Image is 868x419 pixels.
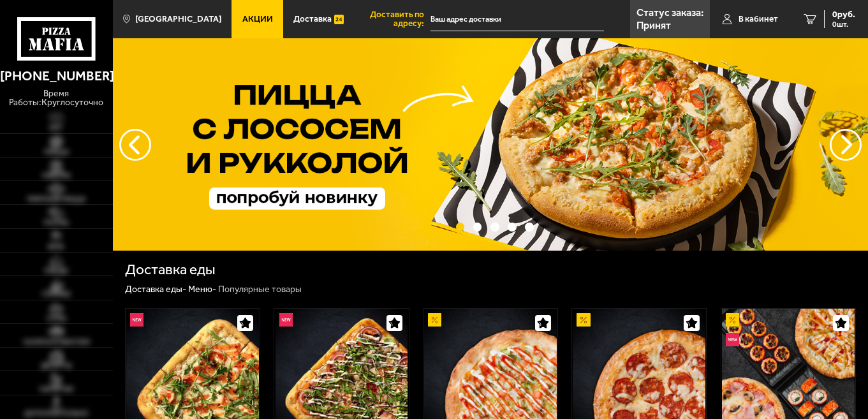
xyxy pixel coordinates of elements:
[130,313,143,327] img: Новинка
[832,20,855,28] span: 0 шт.
[334,13,344,26] img: 15daf4d41897b9f0e9f617042186c801.svg
[739,15,778,24] span: В кабинет
[293,15,332,24] span: Доставка
[135,15,221,24] span: [GEOGRAPHIC_DATA]
[119,129,151,161] button: следующий
[456,223,465,232] button: точки переключения
[473,223,482,232] button: точки переключения
[490,223,499,232] button: точки переключения
[242,15,273,24] span: Акции
[726,313,739,327] img: Акционный
[125,263,216,277] h1: Доставка еды
[636,8,703,18] p: Статус заказа:
[577,313,590,327] img: Акционный
[832,10,855,19] span: 0 руб.
[218,284,302,295] div: Популярные товары
[279,313,293,327] img: Новинка
[430,8,604,31] input: Ваш адрес доставки
[188,284,216,295] a: Меню-
[726,333,739,346] img: Новинка
[830,129,862,161] button: предыдущий
[508,223,517,232] button: точки переключения
[355,10,430,27] span: Доставить по адресу:
[430,8,604,31] span: улица Передовиков, 9к1
[428,313,441,327] img: Акционный
[636,20,671,31] p: Принят
[525,223,534,232] button: точки переключения
[125,284,186,295] a: Доставка еды-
